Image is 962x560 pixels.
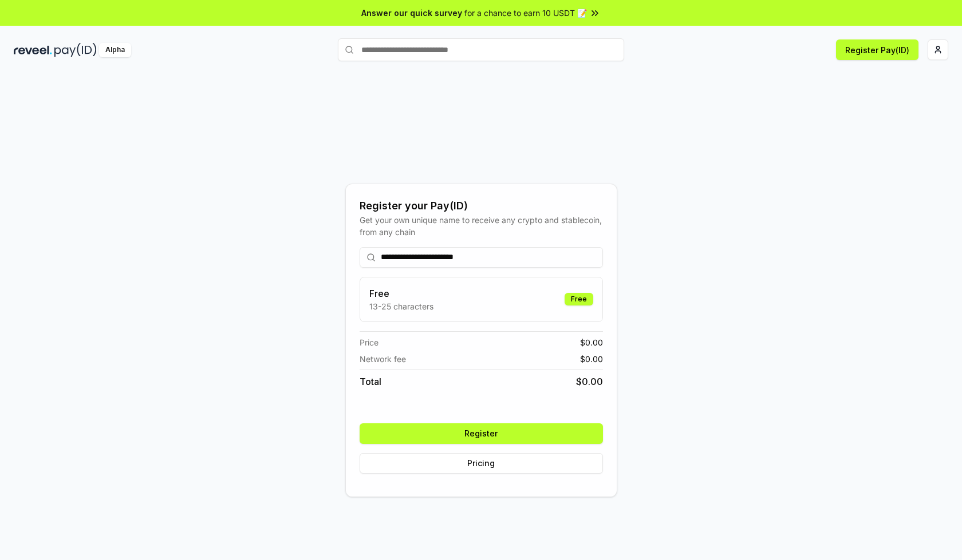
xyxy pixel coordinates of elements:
span: Price [360,336,379,348]
div: Free [565,293,593,305]
button: Register Pay(ID) [836,39,918,60]
img: reveel_dark [14,43,52,57]
img: pay_id [54,43,97,57]
span: Answer our quick survey [361,7,462,19]
span: $ 0.00 [580,336,603,348]
span: $ 0.00 [576,375,603,388]
span: for a chance to earn 10 USDT 📝 [464,7,587,19]
button: Register [360,423,603,444]
span: $ 0.00 [580,353,603,365]
button: Pricing [360,453,603,474]
h3: Free [369,287,433,300]
div: Register your Pay(ID) [360,198,603,214]
p: 13-25 characters [369,300,433,312]
div: Get your own unique name to receive any crypto and stablecoin, from any chain [360,214,603,238]
span: Network fee [360,353,406,365]
div: Alpha [99,43,131,57]
span: Total [360,375,381,388]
